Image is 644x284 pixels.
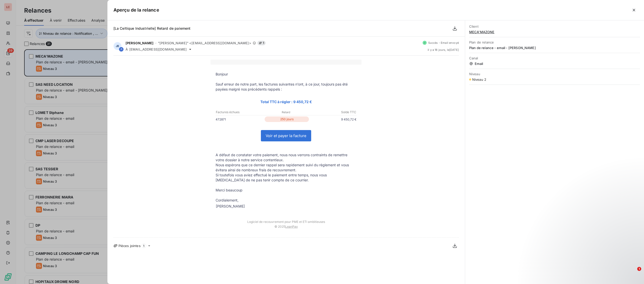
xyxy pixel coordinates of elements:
span: MECA'MAZONE [469,30,640,34]
span: Niveau [469,72,640,76]
p: Retard [263,110,309,114]
span: il y a 18 jours , le [DATE] [428,48,459,51]
h5: Aperçu de la relance [113,7,159,14]
span: Email [469,62,640,66]
span: 1 [257,41,266,45]
a: LeanPay [285,225,298,228]
div: [PERSON_NAME] [216,204,245,209]
p: Si toutefois vous aviez effectué le paiement entre temps, nous vous [MEDICAL_DATA] de ne pas teni... [216,173,356,183]
span: Niveau 2 [472,77,486,82]
p: 250 jours [265,116,309,122]
iframe: Intercom live chat [627,267,639,279]
span: [La Celtique Industrielle] Retard de paiement [113,26,191,30]
td: © 2025 [211,224,361,233]
p: Total TTC à régler : 9 450,72 € [216,99,356,105]
span: 1 [637,267,641,271]
span: Plan de relance [469,40,640,44]
span: [EMAIL_ADDRESS][DOMAIN_NAME] [129,47,187,51]
span: Canal [469,56,640,60]
span: Succès - Email envoyé [428,41,459,44]
p: Merci beaucoup [216,188,356,193]
div: JB [113,42,122,50]
span: 1 [142,244,146,248]
td: Logiciel de recouvrement pour PME et ETI ambitieuses [211,215,361,224]
span: - [155,42,156,45]
p: Factures échues [216,110,262,114]
p: A défaut de constater votre paiement, nous nous verrons contraints de remettre votre dossier à no... [216,152,356,163]
span: [PERSON_NAME] [126,41,154,45]
span: À [126,47,128,51]
p: Nous espérons que ce dernier rappel sera rapidement suivi du règlement et vous évitera ainsi de n... [216,163,356,173]
p: Cordialement, [216,198,356,203]
p: Solde TTC [310,110,356,114]
p: 9 450,72 € [310,117,356,122]
span: Client [469,24,640,28]
p: Bonjour [216,72,356,77]
span: Plan de relance - email - [PERSON_NAME] [469,46,640,50]
p: 472871 [216,117,263,122]
a: Voir et payer la facture [261,130,311,141]
span: "[PERSON_NAME]" <[EMAIL_ADDRESS][DOMAIN_NAME]> [158,41,251,45]
p: Sauf erreur de notre part, les factures suivantes n’ont, à ce jour, toujours pas été payées malgr... [216,82,356,92]
span: Pièces jointes [118,244,141,248]
iframe: Intercom notifications message [543,235,644,270]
